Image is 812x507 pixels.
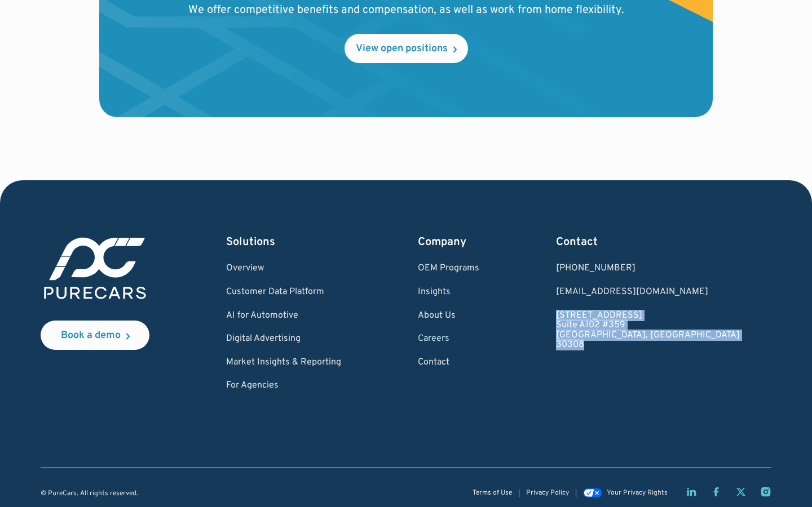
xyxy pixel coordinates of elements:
div: Your Privacy Rights [607,490,668,497]
a: Digital Advertising [226,334,341,344]
div: View open positions [356,44,448,54]
a: Customer Data Platform [226,287,341,297]
a: About Us [418,311,479,321]
img: purecars logo [41,234,149,303]
a: Privacy Policy [526,490,569,497]
div: Company [418,234,479,250]
a: Market Insights & Reporting [226,358,341,368]
a: Email us [556,287,740,297]
a: AI for Automotive [226,311,341,321]
a: Book a demo [41,321,149,350]
a: [STREET_ADDRESS]Suite A102 #359[GEOGRAPHIC_DATA], [GEOGRAPHIC_DATA]30308 [556,311,740,350]
div: Book a demo [61,331,121,341]
a: Contact [418,358,479,368]
a: Your Privacy Rights [583,490,668,497]
a: LinkedIn page [686,486,697,497]
div: Contact [556,234,740,250]
div: Solutions [226,234,341,250]
a: Overview [226,264,341,274]
a: Instagram page [760,486,771,497]
a: For Agencies [226,381,341,391]
a: View open positions [345,34,468,63]
a: Terms of Use [473,490,512,497]
div: [PHONE_NUMBER] [556,264,740,274]
a: Insights [418,287,479,297]
a: Twitter X page [735,486,747,497]
a: Careers [418,334,479,344]
a: OEM Programs [418,264,479,274]
div: © PureCars. All rights reserved. [41,490,138,497]
a: Facebook page [710,486,722,497]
